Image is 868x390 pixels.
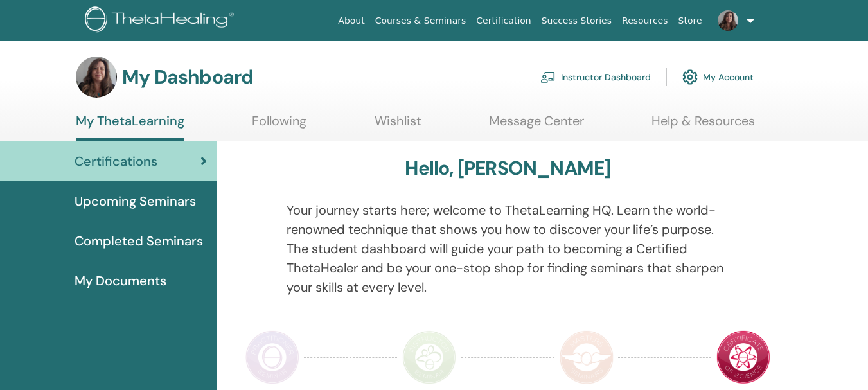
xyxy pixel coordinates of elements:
a: Certification [471,9,536,33]
img: cog.svg [682,66,698,88]
img: Instructor [402,330,456,384]
h3: My Dashboard [122,66,253,89]
a: Success Stories [536,9,617,33]
img: Certificate of Science [716,330,770,384]
span: Certifications [75,152,157,171]
a: Following [252,113,306,138]
a: Courses & Seminars [370,9,472,33]
a: Store [673,9,707,33]
span: My Documents [75,271,166,290]
img: Practitioner [245,330,299,384]
a: Instructor Dashboard [540,63,651,91]
a: About [333,9,369,33]
a: My Account [682,63,754,91]
a: Resources [617,9,673,33]
p: Your journey starts here; welcome to ThetaLearning HQ. Learn the world-renowned technique that sh... [287,200,729,297]
span: Completed Seminars [75,231,203,251]
a: Wishlist [375,113,421,138]
img: default.jpg [76,57,117,98]
img: Master [560,330,614,384]
img: logo.png [85,6,238,35]
span: Upcoming Seminars [75,191,196,211]
a: Help & Resources [651,113,755,138]
a: Message Center [489,113,584,138]
h3: Hello, [PERSON_NAME] [405,157,610,180]
img: default.jpg [718,10,738,31]
img: chalkboard-teacher.svg [540,71,556,83]
a: My ThetaLearning [76,113,184,141]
